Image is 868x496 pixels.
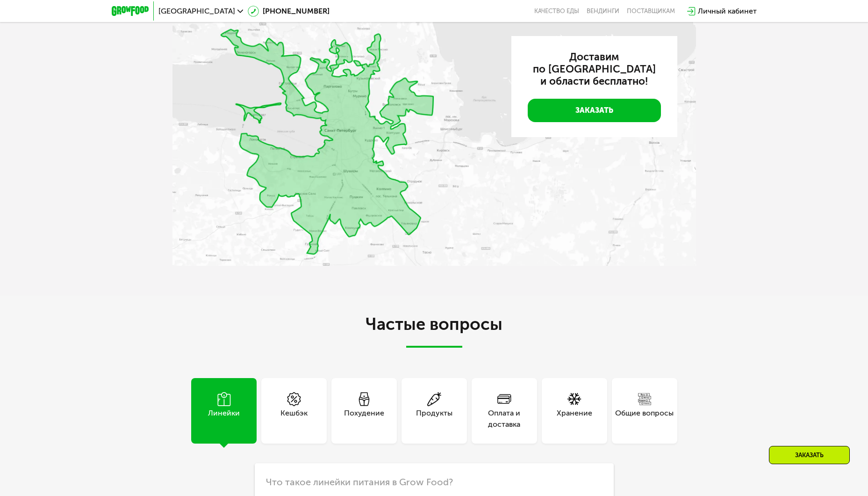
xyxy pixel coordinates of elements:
h2: Частые вопросы [172,315,696,348]
a: Вендинги [587,7,619,15]
span: Что такое линейки питания в Grow Food? [266,476,453,488]
div: Похудение [344,408,384,430]
div: поставщикам [627,7,675,15]
a: Качество еды [534,7,579,15]
div: Заказать [769,446,850,464]
div: Личный кабинет [698,6,757,17]
div: Линейки [208,408,240,430]
span: [GEOGRAPHIC_DATA] [158,7,235,15]
a: [PHONE_NUMBER] [248,6,330,17]
div: Общие вопросы [615,408,674,430]
h3: Доставим по [GEOGRAPHIC_DATA] и области бесплатно! [528,51,661,88]
div: Хранение [557,408,592,430]
img: MWcqZSqS4QmlzDG7.webp [172,20,696,266]
div: Продукты [416,408,452,430]
div: Оплата и доставка [472,408,537,430]
a: Заказать [528,99,661,122]
div: Кешбэк [280,408,308,430]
